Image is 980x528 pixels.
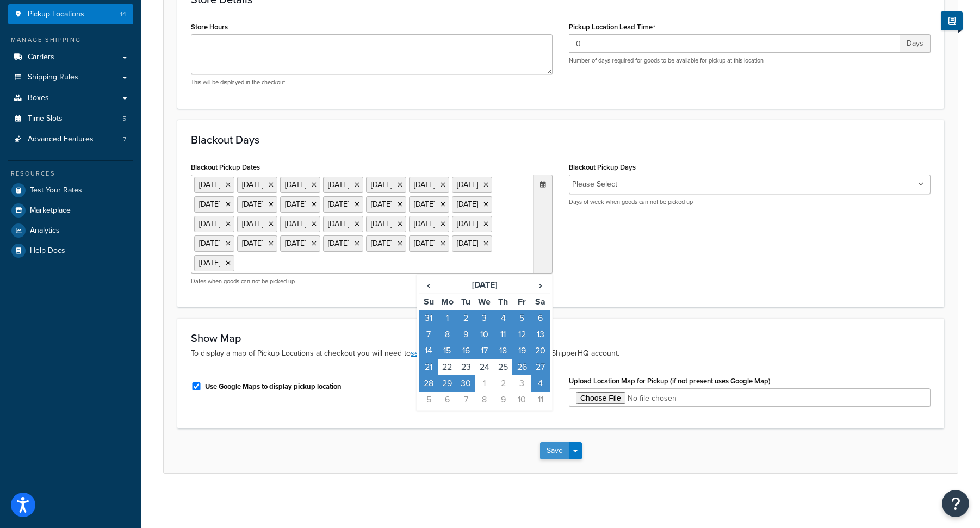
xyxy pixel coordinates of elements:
li: [DATE] [237,235,277,252]
a: Test Your Rates [8,181,133,200]
td: 4 [531,375,550,392]
span: › [532,277,549,293]
td: 20 [531,343,550,359]
li: Please Select [572,177,617,192]
td: 7 [419,326,438,343]
td: 3 [512,375,531,392]
span: 14 [120,10,126,19]
th: Mo [438,293,456,310]
span: Advanced Features [28,135,94,144]
td: 11 [531,392,550,408]
button: Save [540,442,569,459]
span: Marketplace [30,206,71,215]
li: [DATE] [280,196,320,213]
a: Advanced Features7 [8,129,133,150]
h3: Blackout Days [191,134,931,146]
p: Number of days required for goods to be available for pickup at this location [569,57,931,65]
label: Upload Location Map for Pickup (if not present uses Google Map) [569,377,771,385]
li: Shipping Rules [8,67,133,88]
td: 28 [419,375,438,392]
button: Open Resource Center [942,490,969,517]
td: 17 [475,343,494,359]
li: [DATE] [323,235,363,252]
td: 25 [494,359,512,375]
a: set up a Google Maps API Key [411,347,512,359]
th: We [475,293,494,310]
li: [DATE] [366,235,406,252]
td: 31 [419,310,438,326]
span: Help Docs [30,246,65,256]
span: Pickup Locations [28,10,84,19]
td: 7 [457,392,475,408]
li: [DATE] [323,196,363,213]
li: [DATE] [194,196,234,213]
li: [DATE] [194,235,234,252]
td: 11 [494,326,512,343]
li: [DATE] [452,177,492,193]
td: 16 [457,343,475,359]
td: 6 [531,310,550,326]
span: Carriers [28,53,54,62]
li: [DATE] [237,196,277,213]
th: Fr [512,293,531,310]
li: [DATE] [409,235,449,252]
li: [DATE] [366,196,406,213]
span: 5 [122,114,126,123]
td: 24 [475,359,494,375]
td: 12 [512,326,531,343]
span: Shipping Rules [28,73,78,82]
a: Time Slots5 [8,109,133,129]
li: [DATE] [194,255,234,271]
span: ‹ [420,277,437,293]
td: 21 [419,359,438,375]
th: Th [494,293,512,310]
th: Tu [457,293,475,310]
li: Advanced Features [8,129,133,150]
li: [DATE] [323,177,363,193]
td: 27 [531,359,550,375]
td: 10 [475,326,494,343]
td: 5 [512,310,531,326]
li: [DATE] [194,177,234,193]
p: Dates when goods can not be picked up [191,277,553,285]
span: 7 [123,135,126,144]
td: 8 [475,392,494,408]
li: [DATE] [409,216,449,232]
li: [DATE] [280,216,320,232]
th: Su [419,293,438,310]
label: Store Hours [191,23,228,31]
li: Marketplace [8,201,133,220]
p: Days of week when goods can not be picked up [569,198,931,206]
li: [DATE] [237,177,277,193]
a: Carriers [8,47,133,67]
th: [DATE] [438,277,531,294]
li: [DATE] [280,235,320,252]
li: Help Docs [8,241,133,260]
td: 19 [512,343,531,359]
td: 8 [438,326,456,343]
li: [DATE] [452,235,492,252]
p: To display a map of Pickup Locations at checkout you will need to within your ShipperHQ account. [191,347,931,359]
span: Test Your Rates [30,186,82,195]
td: 26 [512,359,531,375]
td: 15 [438,343,456,359]
span: Time Slots [28,114,63,123]
li: [DATE] [366,216,406,232]
button: Show Help Docs [941,11,963,30]
span: Boxes [28,94,49,103]
li: [DATE] [366,177,406,193]
td: 6 [438,392,456,408]
label: Pickup Location Lead Time [569,23,655,32]
li: [DATE] [237,216,277,232]
td: 29 [438,375,456,392]
li: [DATE] [194,216,234,232]
label: Blackout Pickup Dates [191,163,260,171]
li: Analytics [8,221,133,240]
span: Days [900,34,931,53]
h3: Show Map [191,332,931,344]
div: Resources [8,169,133,178]
div: Manage Shipping [8,35,133,45]
li: Time Slots [8,109,133,129]
li: Pickup Locations [8,4,133,24]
